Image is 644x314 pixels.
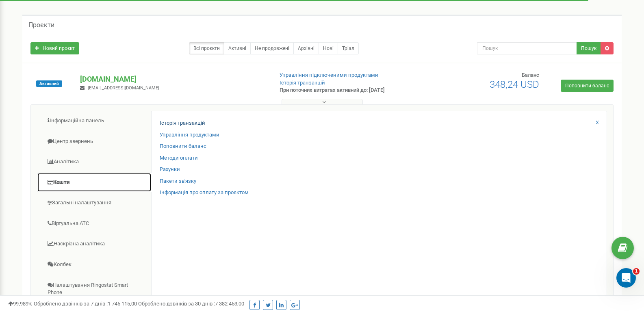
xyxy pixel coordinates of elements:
[37,255,152,275] a: Колбек
[633,268,640,275] span: 1
[160,154,198,162] a: Методи оплати
[189,42,224,54] a: Всі проєкти
[88,85,159,91] span: [EMAIL_ADDRESS][DOMAIN_NAME]
[30,42,79,54] a: Новий проєкт
[37,275,152,303] a: Налаштування Ringostat Smart Phone
[160,166,180,173] a: Рахунки
[224,42,251,54] a: Активні
[28,22,54,29] h5: Проєкти
[280,72,378,78] a: Управління підключеними продуктами
[138,301,244,307] span: Оброблено дзвінків за 30 днів :
[596,119,599,127] a: X
[80,74,266,84] p: [DOMAIN_NAME]
[490,79,539,90] span: 348,24 USD
[37,234,152,254] a: Наскрізна аналітика
[250,42,294,54] a: Не продовжені
[280,80,325,86] a: Історія транзакцій
[108,301,137,307] u: 1 745 115,00
[160,119,205,127] a: Історія транзакцій
[37,173,152,193] a: Кошти
[280,87,416,94] p: При поточних витратах активний до: [DATE]
[8,301,33,307] span: 99,989%
[37,214,152,234] a: Віртуальна АТС
[561,80,614,92] a: Поповнити баланс
[37,193,152,213] a: Загальні налаштування
[37,111,152,131] a: Інформаційна панель
[160,189,249,197] a: Інформація про оплату за проєктом
[160,143,206,150] a: Поповнити баланс
[215,301,244,307] u: 7 382 453,00
[34,301,137,307] span: Оброблено дзвінків за 7 днів :
[37,132,152,152] a: Центр звернень
[616,268,636,288] iframe: Intercom live chat
[36,80,62,87] span: Активний
[577,42,601,54] button: Пошук
[477,42,577,54] input: Пошук
[160,131,219,139] a: Управління продуктами
[37,152,152,172] a: Аналiтика
[160,178,196,185] a: Пакети зв'язку
[338,42,359,54] a: Тріал
[319,42,338,54] a: Нові
[522,72,539,78] span: Баланс
[293,42,319,54] a: Архівні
